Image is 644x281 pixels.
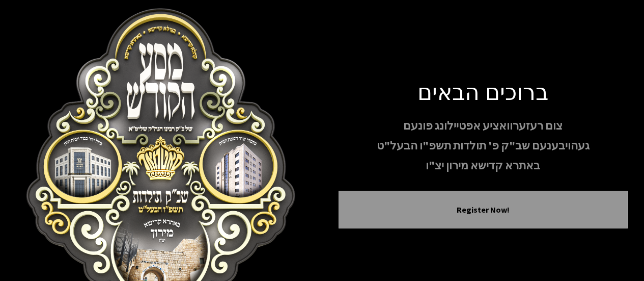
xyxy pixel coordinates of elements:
[351,203,615,216] button: Register Now!
[339,157,628,174] p: באתרא קדישא מירון יצ"ו
[339,78,628,105] h1: ברוכים הבאים
[339,137,628,155] p: געהויבענעם שב"ק פ' תולדות תשפ"ו הבעל"ט
[339,117,628,135] p: צום רעזערוואציע אפטיילונג פונעם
